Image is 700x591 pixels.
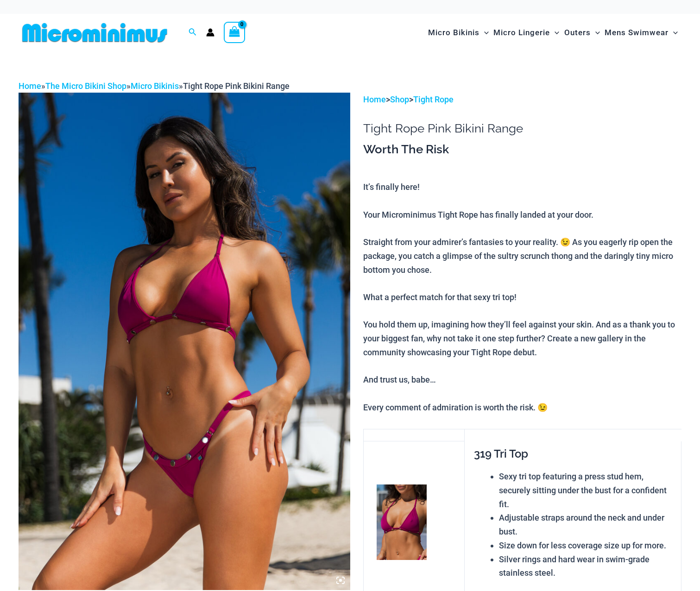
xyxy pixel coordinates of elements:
li: Size down for less coverage size up for more. [499,539,673,553]
span: Menu Toggle [668,21,678,44]
span: Menu Toggle [479,21,489,44]
nav: Site Navigation [424,17,681,48]
span: Micro Lingerie [493,21,550,44]
a: Micro Bikinis [131,81,179,91]
span: Tight Rope Pink Bikini Range [183,81,290,91]
a: The Micro Bikini Shop [45,81,126,91]
li: Silver rings and hard wear in swim-grade stainless steel. [499,553,673,580]
span: 319 Tri Top [474,447,528,460]
p: > > [363,93,681,107]
a: View Shopping Cart, empty [224,22,245,43]
a: Shop [390,94,409,104]
p: It’s finally here! Your Microminimus Tight Rope has finally landed at your door. Straight from yo... [363,180,681,414]
a: Mens SwimwearMenu ToggleMenu Toggle [602,19,680,47]
span: » » » [19,81,290,91]
span: Menu Toggle [550,21,559,44]
a: Micro BikinisMenu ToggleMenu Toggle [426,19,491,47]
h3: Worth The Risk [363,142,681,157]
a: Tight Rope [413,94,454,104]
a: Search icon link [189,27,197,38]
a: Micro LingerieMenu ToggleMenu Toggle [491,19,561,47]
span: Micro Bikinis [428,21,479,44]
span: Outers [564,21,591,44]
img: MM SHOP LOGO FLAT [19,22,171,43]
h1: Tight Rope Pink Bikini Range [363,121,681,136]
img: Tight Rope Pink 319 Top 4228 Thong [19,93,350,590]
a: Home [19,81,41,91]
a: Home [363,94,386,104]
span: Mens Swimwear [605,21,668,44]
li: Sexy tri top featuring a press stud hem, securely sitting under the bust for a confident fit. [499,470,673,511]
li: Adjustable straps around the neck and under bust. [499,511,673,538]
a: OutersMenu ToggleMenu Toggle [562,19,602,47]
a: Account icon link [206,28,214,37]
span: Menu Toggle [591,21,600,44]
img: Tight Rope Pink 319 Top [377,484,427,560]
